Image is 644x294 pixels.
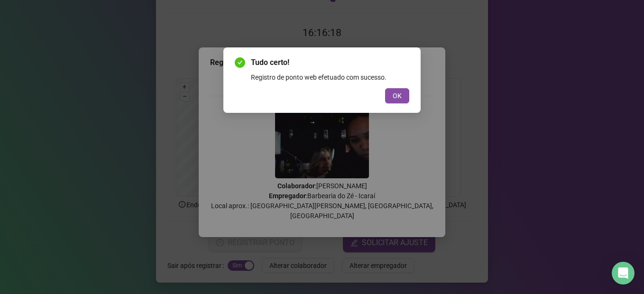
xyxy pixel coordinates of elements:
div: Open Intercom Messenger [612,262,635,285]
span: Tudo certo! [251,57,409,68]
span: check-circle [235,57,245,68]
div: Registro de ponto web efetuado com sucesso. [251,72,409,83]
span: OK [393,91,402,101]
button: OK [385,88,409,103]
